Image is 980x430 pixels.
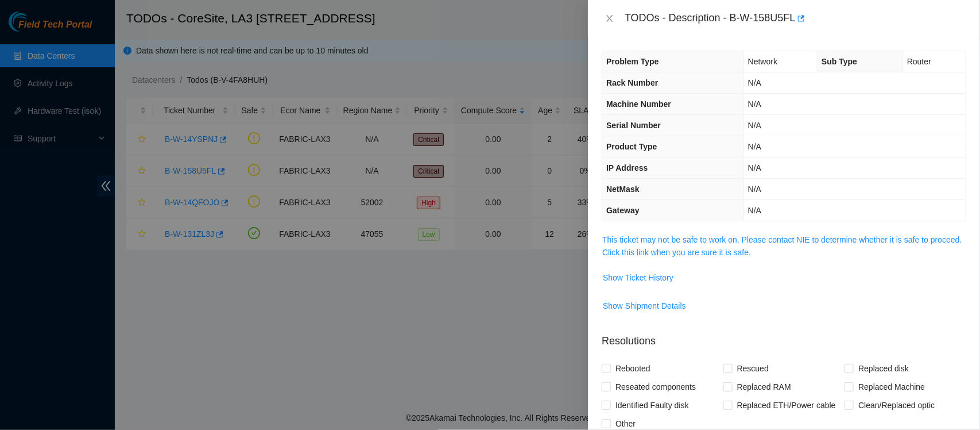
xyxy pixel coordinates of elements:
div: TODOs - Description - B-W-158U5FL [625,9,966,28]
span: Replaced Machine [854,378,929,396]
span: Rebooted [611,359,655,378]
span: Replaced RAM [733,378,796,396]
span: Router [907,57,931,66]
span: Product Type [606,142,657,151]
span: Machine Number [606,99,671,109]
button: Show Ticket History [602,268,674,287]
button: Close [602,13,618,24]
span: Serial Number [606,121,661,130]
span: Gateway [606,206,640,215]
span: N/A [748,99,761,109]
span: N/A [748,163,761,172]
span: Show Shipment Details [603,300,686,312]
span: Rack Number [606,78,658,87]
span: N/A [748,206,761,215]
span: N/A [748,78,761,87]
button: Show Shipment Details [602,297,687,315]
span: N/A [748,185,761,194]
span: close [605,14,614,23]
span: Clean/Replaced optic [854,396,939,414]
span: N/A [748,142,761,151]
span: N/A [748,121,761,130]
span: Sub Type [822,57,857,66]
span: IP Address [606,163,648,172]
span: Network [748,57,777,66]
span: NetMask [606,185,640,194]
span: Reseated components [611,378,700,396]
a: This ticket may not be safe to work on. Please contact NIE to determine whether it is safe to pro... [602,235,962,257]
span: Problem Type [606,57,659,66]
span: Show Ticket History [603,271,673,284]
span: Replaced ETH/Power cable [733,396,840,414]
p: Resolutions [602,324,966,349]
span: Rescued [733,359,773,378]
span: Replaced disk [854,359,913,378]
span: Identified Faulty disk [611,396,694,414]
